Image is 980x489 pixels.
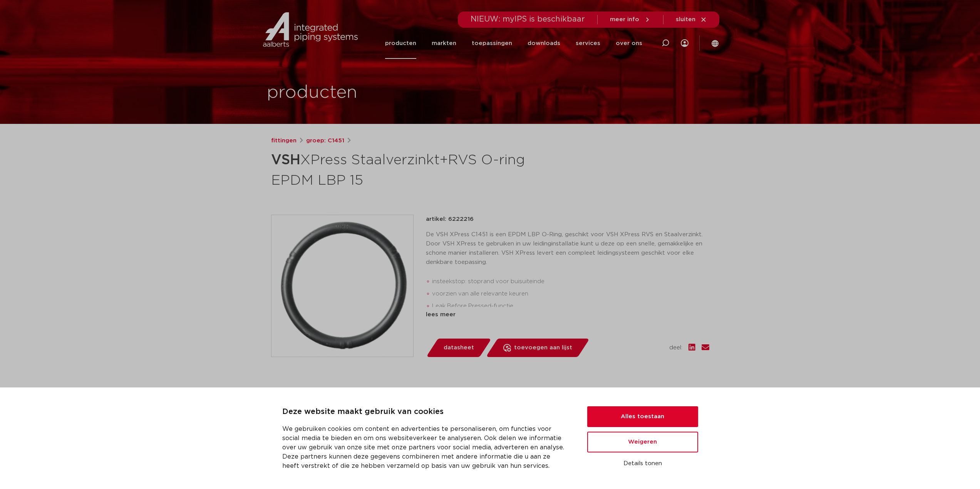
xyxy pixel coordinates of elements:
[432,28,456,59] a: markten
[471,15,585,23] span: NIEUW: myIPS is beschikbaar
[587,432,698,452] button: Weigeren
[267,80,357,105] h1: producten
[421,385,559,400] h3: segmenten
[271,215,413,357] img: Product Image for VSH XPress Staalverzinkt+RVS O-ring EPDM LBP 15
[426,339,491,357] a: datasheet
[610,17,639,22] span: meer info
[587,457,698,470] button: Details tonen
[676,16,707,23] a: sluiten
[271,136,297,145] a: fittingen
[514,342,572,354] span: toevoegen aan lijst
[432,275,709,288] li: insteekstop: stoprand voor buisuiteinde
[610,16,651,23] a: meer info
[528,28,560,59] a: downloads
[432,288,709,300] li: voorzien van alle relevante keuren
[426,215,474,224] p: artikel: 6222216
[306,136,344,145] a: groep: C1451
[681,28,689,59] div: my IPS
[432,300,709,312] li: Leak Before Pressed-functie
[576,28,600,59] a: services
[271,385,409,400] h3: toepassingen
[426,230,709,267] p: De VSH XPress C1451 is een EPDM LBP O-Ring, geschikt voor VSH XPress RVS en Staalverzinkt. Door V...
[587,406,698,427] button: Alles toestaan
[571,385,709,400] h3: certificaten
[472,28,512,59] a: toepassingen
[385,28,642,59] nav: Menu
[669,343,682,352] span: deel:
[444,342,474,354] span: datasheet
[616,28,642,59] a: over ons
[385,28,416,59] a: producten
[282,406,569,418] p: Deze website maakt gebruik van cookies
[271,149,560,190] h1: XPress Staalverzinkt+RVS O-ring EPDM LBP 15
[282,424,569,471] p: We gebruiken cookies om content en advertenties te personaliseren, om functies voor social media ...
[426,310,709,319] div: lees meer
[676,17,695,22] span: sluiten
[271,153,300,167] strong: VSH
